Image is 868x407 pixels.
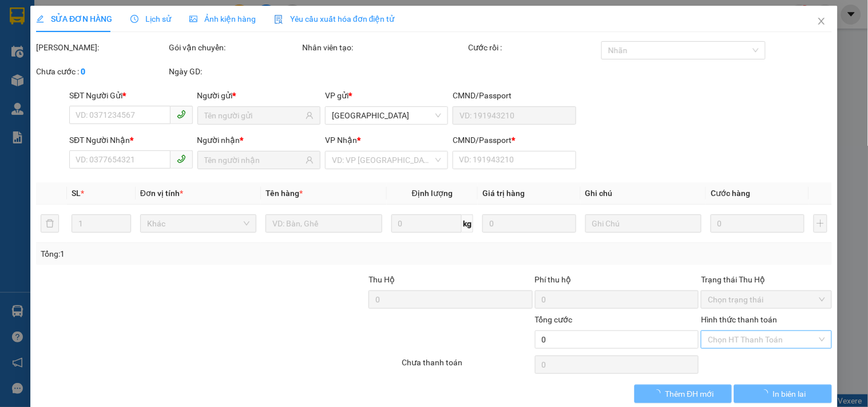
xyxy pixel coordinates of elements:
span: Giá trị hàng [482,189,525,198]
span: SỬA ĐƠN HÀNG [36,14,112,23]
div: Trạng thái Thu Hộ [701,273,831,286]
button: plus [814,214,827,233]
div: CMND/Passport [453,134,576,146]
div: SĐT Người Gửi [69,89,192,102]
label: Hình thức thanh toán [701,315,777,324]
input: VD: 191943210 [453,106,576,125]
span: loading [653,389,665,397]
div: CMND/Passport [453,89,576,102]
span: close [817,17,826,26]
div: Người nhận [197,134,320,146]
span: Khác [147,215,249,232]
input: Tên người gửi [204,109,303,122]
div: Ngày GD: [169,65,300,78]
span: phone [177,154,186,163]
span: Thêm ĐH mới [665,388,714,400]
input: 0 [482,214,576,233]
div: Tổng: 1 [41,248,336,260]
div: Gói vận chuyển: [169,41,300,54]
div: [PERSON_NAME]: [36,41,167,54]
span: Tuy Hòa [332,107,441,124]
span: Đơn vị tính [140,189,183,198]
button: Close [806,6,838,38]
div: Người gửi [197,89,320,102]
img: icon [274,15,283,24]
span: Chọn trạng thái [708,291,825,308]
span: user [306,156,314,164]
span: loading [760,389,773,397]
input: Tên người nhận [204,154,303,166]
input: Ghi Chú [585,214,701,233]
button: Thêm ĐH mới [635,385,732,403]
div: Phí thu hộ [535,273,699,290]
div: SĐT Người Nhận [69,134,192,146]
div: VP gửi [325,89,448,102]
b: 0 [81,67,85,76]
span: Yêu cầu xuất hóa đơn điện tử [274,14,395,23]
div: Chưa cước : [36,65,167,78]
input: VD: Bàn, Ghế [265,214,382,233]
span: In biên lai [773,388,806,400]
button: In biên lai [735,385,832,403]
span: VP Nhận [325,135,357,145]
div: Nhân viên tạo: [302,41,466,54]
span: user [306,111,314,119]
span: Định lượng [412,189,453,198]
span: SL [72,189,81,198]
span: clock-circle [130,15,138,23]
span: Thu Hộ [368,275,395,284]
div: Cước rồi : [469,41,599,54]
span: Tổng cước [535,315,573,324]
span: Tên hàng [265,189,303,198]
span: Ảnh kiện hàng [189,14,256,23]
span: picture [189,15,197,23]
span: Cước hàng [711,189,750,198]
span: edit [36,15,44,23]
div: Chưa thanh toán [401,356,533,376]
button: delete [41,214,59,233]
span: phone [177,110,186,119]
span: Lịch sử [130,14,171,23]
input: 0 [711,214,804,233]
th: Ghi chú [581,182,706,205]
span: kg [462,214,473,233]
